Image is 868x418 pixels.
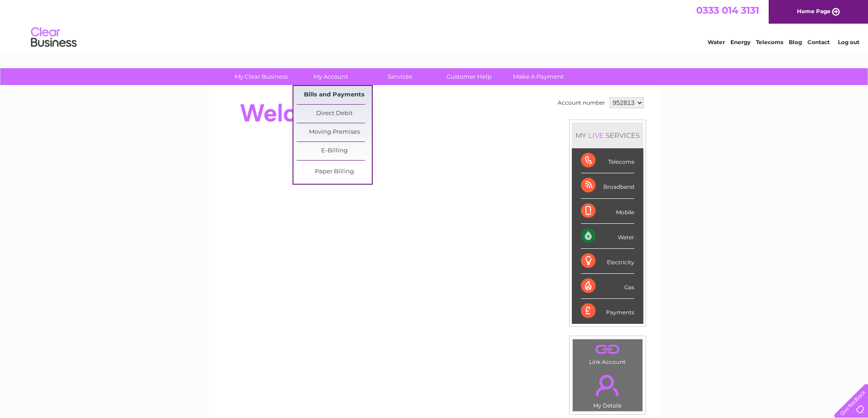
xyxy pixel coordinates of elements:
[730,39,750,45] a: Energy
[572,122,643,148] div: MY SERVICES
[575,369,640,401] a: .
[572,367,643,412] td: My Details
[297,163,372,181] a: Paper Billing
[501,68,576,85] a: Make A Payment
[431,68,507,85] a: Customer Help
[297,123,372,141] a: Moving Premises
[838,39,859,45] a: Log out
[31,24,77,51] img: logo.png
[789,39,802,45] a: Blog
[572,339,643,368] td: Link Account
[575,342,640,358] a: .
[581,224,634,249] div: Water
[756,39,783,45] a: Telecoms
[807,39,830,45] a: Contact
[555,95,607,111] td: Account number
[219,5,650,44] div: Clear Business is a trading name of Verastar Limited (registered in [GEOGRAPHIC_DATA] No. 3667643...
[586,131,606,140] div: LIVE
[581,148,634,173] div: Telecoms
[293,68,368,85] a: My Account
[581,274,634,299] div: Gas
[581,199,634,224] div: Mobile
[581,299,634,323] div: Payments
[362,68,437,85] a: Services
[581,173,634,198] div: Broadband
[297,105,372,123] a: Direct Debit
[581,249,634,274] div: Electricity
[297,142,372,160] a: E-Billing
[224,68,299,85] a: My Clear Business
[297,86,372,104] a: Bills and Payments
[708,39,725,45] a: Water
[696,5,759,16] a: 0333 014 3131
